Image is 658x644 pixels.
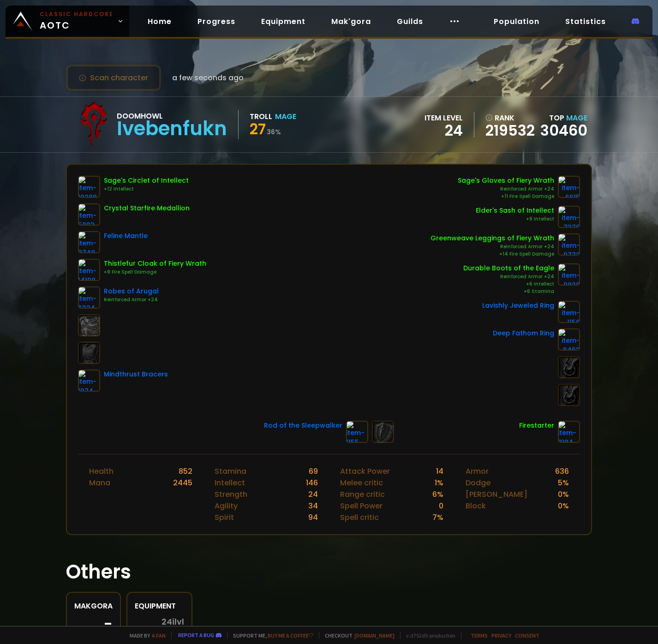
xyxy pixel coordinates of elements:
[432,489,443,500] div: 6 %
[435,477,443,489] div: 1 %
[178,632,214,638] a: Report a bug
[558,12,613,31] a: Statistics
[78,286,100,309] img: item-6324
[135,600,184,612] div: Equipment
[436,465,443,477] div: 14
[340,489,385,500] div: Range critic
[354,632,395,639] a: [DOMAIN_NAME]
[463,280,554,288] div: +6 Intellect
[340,477,383,489] div: Melee critic
[566,113,587,123] span: Mage
[162,617,184,626] span: 24 ilvl
[466,477,491,489] div: Dodge
[308,489,318,500] div: 24
[78,231,100,253] img: item-3748
[485,124,535,137] a: 219532
[172,72,244,83] span: a few seconds ago
[250,111,272,122] div: Troll
[482,301,554,310] div: Lavishly Jeweled Ring
[104,231,148,241] div: Feline Mantle
[152,632,166,639] a: a fan
[463,263,554,273] div: Durable Boots of the Eagle
[40,10,114,18] small: Classic Hardcore
[250,119,266,139] span: 27
[476,206,554,215] div: Elder's Sash of Intellect
[104,176,189,185] div: Sage's Circlet of Intellect
[104,185,189,193] div: +12 Intellect
[117,110,227,122] div: Doomhowl
[66,557,592,586] h1: Others
[179,465,192,477] div: 852
[540,120,587,141] a: 30460
[324,12,378,31] a: Mak'gora
[491,632,511,639] a: Privacy
[78,370,100,392] img: item-1974
[425,112,463,124] div: item level
[74,600,113,612] div: Makgora
[74,617,113,631] div: -
[227,632,313,639] span: Support me,
[309,465,318,477] div: 69
[190,12,243,31] a: Progress
[389,12,431,31] a: Guilds
[463,273,554,280] div: Reinforced Armor +24
[215,465,246,477] div: Stamina
[340,465,390,477] div: Attack Power
[308,512,318,523] div: 94
[346,421,368,443] img: item-1155
[486,12,547,31] a: Population
[558,233,580,256] img: item-9772
[558,328,580,351] img: item-6463
[558,206,580,228] img: item-7370
[104,286,159,296] div: Robes of Arugal
[425,124,463,137] div: 24
[264,421,342,430] div: Rod of the Sleepwalker
[466,465,489,477] div: Armor
[558,500,569,512] div: 0 %
[104,259,206,268] div: Thistlefur Cloak of Fiery Wrath
[104,268,206,276] div: +9 Fire Spell Damage
[558,301,580,323] img: item-1156
[306,477,318,489] div: 146
[319,632,395,639] span: Checkout
[215,477,245,489] div: Intellect
[558,489,569,500] div: 0 %
[555,465,569,477] div: 636
[40,10,114,32] span: AOTC
[466,500,486,512] div: Block
[519,421,554,430] div: Firestarter
[493,328,554,338] div: Deep Fathom Ring
[89,465,114,477] div: Health
[6,6,129,37] a: Classic HardcoreAOTC
[558,176,580,198] img: item-6615
[439,500,443,512] div: 0
[140,12,179,31] a: Home
[267,127,281,137] small: 36 %
[215,512,234,523] div: Spirit
[558,263,580,286] img: item-9820
[308,500,318,512] div: 34
[466,489,527,500] div: [PERSON_NAME]
[78,203,100,226] img: item-5003
[66,65,161,91] button: Scan character
[275,111,296,122] div: Mage
[215,489,247,500] div: Strength
[340,512,379,523] div: Spell critic
[117,122,227,136] div: Ivebenfukn
[104,370,168,379] div: Mindthrust Bracers
[135,617,184,644] div: 219532
[104,296,159,304] div: Reinforced Armor +24
[485,112,535,124] div: rank
[458,176,554,185] div: Sage's Gloves of Fiery Wrath
[458,185,554,193] div: Reinforced Armor +24
[173,477,192,489] div: 2445
[432,512,443,523] div: 7 %
[78,176,100,198] img: item-10288
[78,259,100,281] img: item-14198
[340,500,383,512] div: Spell Power
[463,288,554,295] div: +6 Stamina
[431,233,554,243] div: Greenweave Leggings of Fiery Wrath
[431,243,554,250] div: Reinforced Armor +24
[515,632,539,639] a: Consent
[471,632,488,639] a: Terms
